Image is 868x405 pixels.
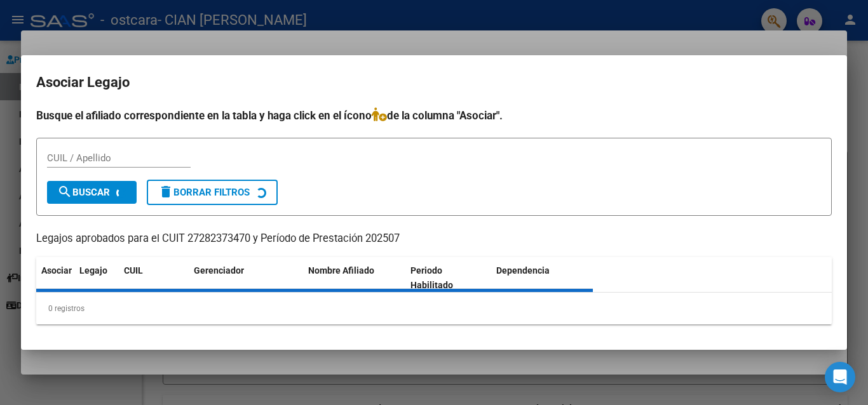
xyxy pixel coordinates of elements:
span: Gerenciador [194,265,244,276]
datatable-header-cell: Dependencia [491,257,593,299]
span: CUIL [124,265,143,276]
datatable-header-cell: Legajo [74,257,119,299]
h4: Busque el afiliado correspondiente en la tabla y haga click en el ícono de la columna "Asociar". [36,107,832,124]
datatable-header-cell: Nombre Afiliado [303,257,405,299]
span: Nombre Afiliado [308,265,374,276]
mat-icon: search [57,184,72,199]
h2: Asociar Legajo [36,70,832,95]
datatable-header-cell: Gerenciador [189,257,303,299]
span: Dependencia [496,265,550,276]
span: Legajo [79,265,107,276]
span: Buscar [57,187,110,198]
p: Legajos aprobados para el CUIT 27282373470 y Período de Prestación 202507 [36,231,832,247]
mat-icon: delete [158,184,173,199]
datatable-header-cell: Asociar [36,257,74,299]
datatable-header-cell: CUIL [119,257,189,299]
datatable-header-cell: Periodo Habilitado [405,257,491,299]
button: Borrar Filtros [147,180,278,205]
div: Open Intercom Messenger [825,362,855,392]
span: Asociar [41,265,72,276]
button: Buscar [47,181,137,204]
span: Periodo Habilitado [410,265,453,290]
div: 0 registros [36,293,832,324]
span: Borrar Filtros [158,187,250,198]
